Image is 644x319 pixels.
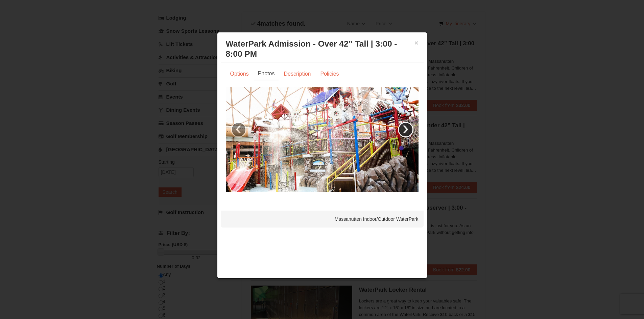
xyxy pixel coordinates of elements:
[279,68,315,80] a: Description
[414,39,419,46] button: ×
[316,68,343,80] a: Policies
[231,122,246,137] a: ‹
[398,122,413,137] a: ›
[226,68,253,80] a: Options
[226,39,419,59] h3: WaterPark Admission - Over 42” Tall | 3:00 - 8:00 PM
[226,87,419,192] img: 6619917-1376-d847fe8f.jpg
[254,68,279,80] a: Photos
[221,211,424,228] div: Massanutten Indoor/Outdoor WaterPark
